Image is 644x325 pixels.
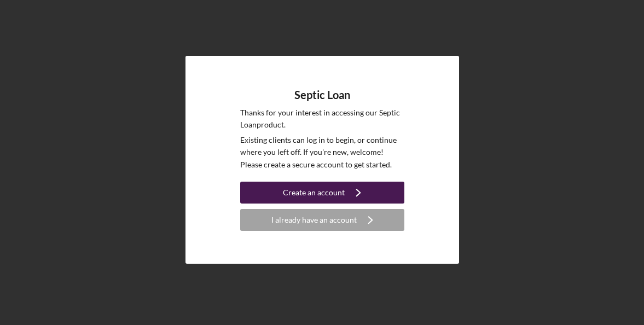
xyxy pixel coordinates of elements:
[294,89,350,101] h4: Septic Loan
[271,209,357,231] div: I already have an account
[240,134,404,171] p: Existing clients can log in to begin, or continue where you left off. If you're new, welcome! Ple...
[240,209,404,231] button: I already have an account
[283,182,345,204] div: Create an account
[240,107,404,131] p: Thanks for your interest in accessing our Septic Loan product.
[240,182,404,206] a: Create an account
[240,182,404,204] button: Create an account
